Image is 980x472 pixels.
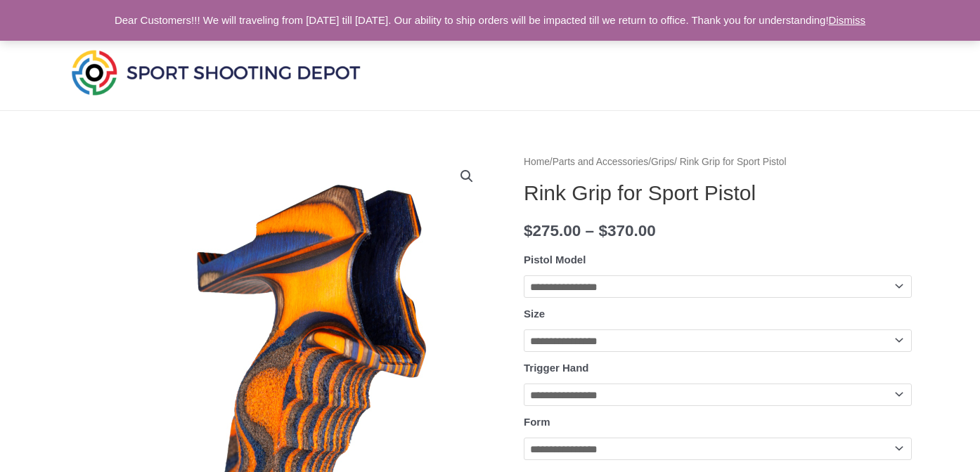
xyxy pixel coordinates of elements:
[524,254,586,265] label: Pistol Model
[651,157,674,167] a: Grips
[68,46,363,98] img: Sport Shooting Depot
[524,222,581,240] bdi: 275.00
[524,222,533,240] span: $
[524,153,912,171] nav: Breadcrumb
[524,362,589,374] label: Trigger Hand
[524,181,912,206] h1: Rink Grip for Sport Pistol
[598,222,655,240] bdi: 370.00
[829,14,866,26] a: Dismiss
[553,157,649,167] a: Parts and Accessories
[524,157,550,167] a: Home
[524,308,545,320] label: Size
[586,222,595,240] span: –
[524,416,550,428] label: Form
[598,222,607,240] span: $
[454,164,479,189] a: View full-screen image gallery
